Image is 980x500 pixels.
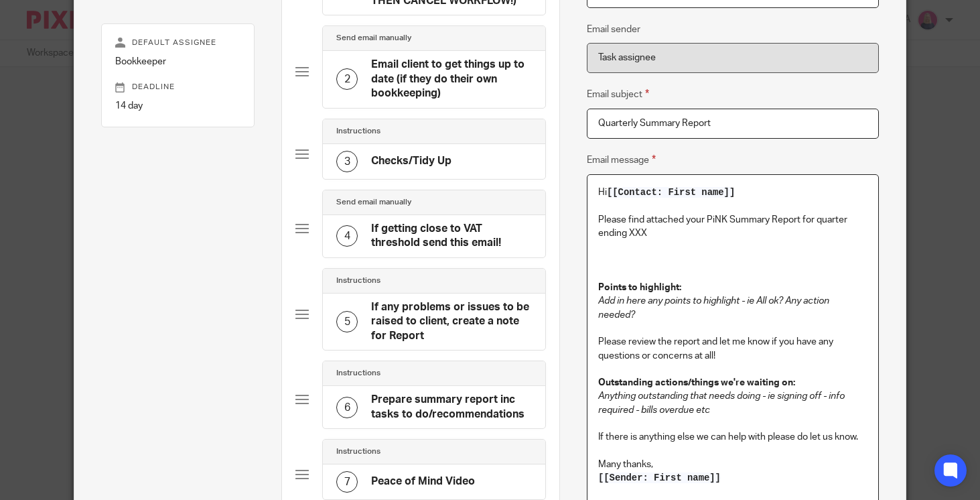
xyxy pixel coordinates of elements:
[371,154,451,168] h4: Checks/Tidy Up
[115,55,240,68] p: Bookkeeper
[115,82,240,92] p: Deadline
[587,23,640,36] label: Email sender
[336,446,380,457] h4: Instructions
[336,275,380,286] h4: Instructions
[598,430,867,444] p: If there is anything else we can help with please do let us know.
[371,58,532,101] h4: Email client to get things up to date (if they do their own bookkeeping)
[598,213,867,241] p: Please find attached your PiNK Summary Report for quarter ending XXX
[336,368,380,379] h4: Instructions
[587,152,656,168] label: Email message
[587,86,649,102] label: Email subject
[587,109,879,139] input: Subject
[336,33,411,44] h4: Send email manually
[598,458,867,471] p: Many thanks,
[336,225,358,247] div: 4
[336,68,358,90] div: 2
[115,99,240,113] p: 14 day
[598,335,867,363] p: Please review the report and let me know if you have any questions or concerns at all!
[371,475,475,489] h4: Peace of Mind Video
[598,391,847,414] em: Anything outstanding that needs doing - ie signing off - info required - bills overdue etc
[598,378,795,387] strong: Outstanding actions/things we're waiting on:
[336,311,358,332] div: 5
[336,397,358,418] div: 6
[598,296,831,319] em: Add in here any points to highlight - ie All ok? Any action needed?
[371,300,532,343] h4: If any problems or issues to be raised to client, create a note for Report
[371,393,532,422] h4: Prepare summary report inc tasks to do/recommendations
[115,38,240,48] p: Default assignee
[336,151,358,172] div: 3
[598,186,867,199] p: Hi
[598,283,681,292] strong: Points to highlight:
[371,222,532,251] h4: If getting close to VAT threshold send this email!
[607,187,735,198] span: [[Contact: First name]]
[336,197,411,208] h4: Send email manually
[598,473,721,483] span: [[Sender: First name]]
[336,126,380,137] h4: Instructions
[336,471,358,493] div: 7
